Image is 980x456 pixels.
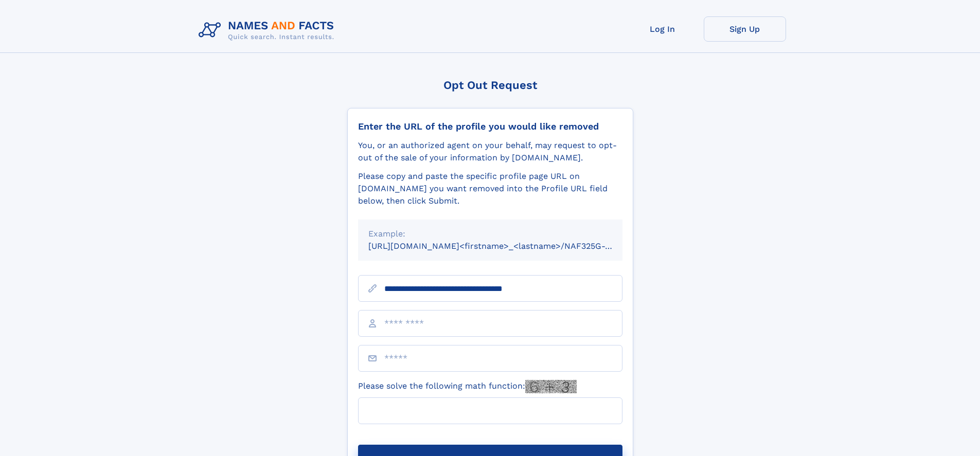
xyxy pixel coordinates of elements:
a: Sign Up [704,16,786,42]
div: Enter the URL of the profile you would like removed [358,121,622,132]
small: [URL][DOMAIN_NAME]<firstname>_<lastname>/NAF325G-xxxxxxxx [368,241,642,251]
div: You, or an authorized agent on your behalf, may request to opt-out of the sale of your informatio... [358,139,622,164]
label: Please solve the following math function: [358,380,577,393]
a: Log In [621,16,704,42]
div: Example: [368,228,612,240]
img: Logo Names and Facts [194,16,343,44]
div: Please copy and paste the specific profile page URL on [DOMAIN_NAME] you want removed into the Pr... [358,170,622,207]
div: Opt Out Request [347,79,633,92]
